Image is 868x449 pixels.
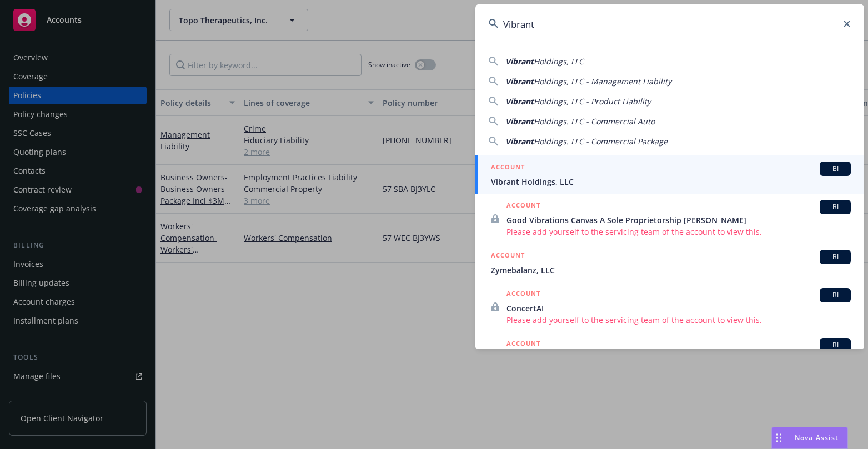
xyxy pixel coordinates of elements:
[506,226,851,238] span: Please add yourself to the servicing team of the account to view this.
[534,96,651,107] span: Holdings, LLC - Product Liability
[824,340,846,350] span: BI
[534,116,655,127] span: Holdings. LLC - Commercial Auto
[505,56,534,67] span: Vibrant
[534,56,584,67] span: Holdings, LLC
[772,427,786,448] div: Drag to move
[506,200,540,213] h5: ACCOUNT
[505,136,534,147] span: Vibrant
[506,214,851,226] span: Good Vibrations Canvas A Sole Proprietorship [PERSON_NAME]
[506,338,540,351] h5: ACCOUNT
[475,282,864,332] a: ACCOUNTBIConcertAIPlease add yourself to the servicing team of the account to view this.
[491,176,851,188] span: Vibrant Holdings, LLC
[824,290,846,300] span: BI
[475,155,864,194] a: ACCOUNTBIVibrant Holdings, LLC
[534,76,671,87] span: Holdings, LLC - Management Liability
[475,244,864,282] a: ACCOUNTBIZymebalanz, LLC
[491,264,851,276] span: Zymebalanz, LLC
[475,194,864,244] a: ACCOUNTBIGood Vibrations Canvas A Sole Proprietorship [PERSON_NAME]Please add yourself to the ser...
[491,162,525,175] h5: ACCOUNT
[506,302,851,314] span: ConcertAI
[824,164,846,174] span: BI
[491,250,525,263] h5: ACCOUNT
[795,433,839,442] span: Nova Assist
[824,252,846,262] span: BI
[505,116,534,127] span: Vibrant
[506,314,851,326] span: Please add yourself to the servicing team of the account to view this.
[506,288,540,301] h5: ACCOUNT
[505,96,534,107] span: Vibrant
[475,332,864,382] a: ACCOUNTBI
[771,427,848,449] button: Nova Assist
[824,202,846,212] span: BI
[505,76,534,87] span: Vibrant
[534,136,668,147] span: Holdings. LLC - Commercial Package
[475,4,864,44] input: Search...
